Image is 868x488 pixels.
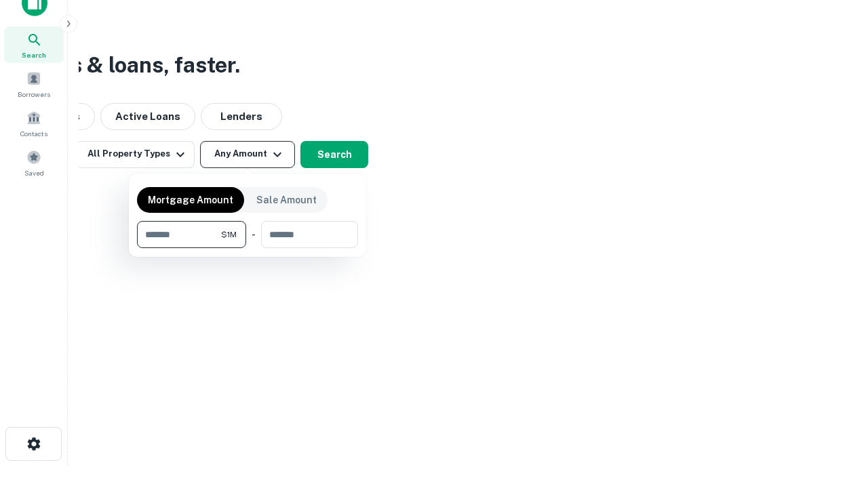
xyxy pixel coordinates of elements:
[148,192,233,207] p: Mortgage Amount
[252,221,256,248] div: -
[221,228,237,241] span: $1M
[256,192,317,207] p: Sale Amount
[800,380,868,445] iframe: Chat Widget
